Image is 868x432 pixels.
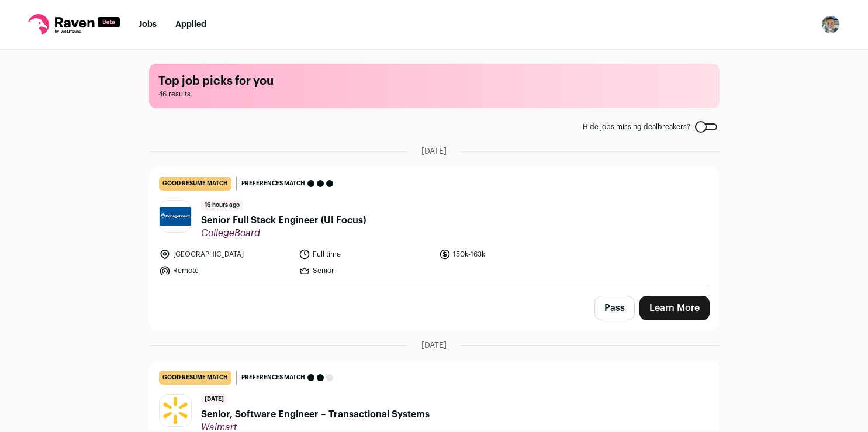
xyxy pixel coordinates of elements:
span: Hide jobs missing dealbreakers? [583,122,690,132]
li: Senior [299,265,432,277]
img: cfb52ba93b836423ba4ae497992f271ff790f3b51a850b980c6490f462c3f813.jpg [160,207,191,226]
span: [DATE] [201,394,227,405]
span: Senior Full Stack Engineer (UI Focus) [201,213,366,227]
h1: Top job picks for you [158,73,710,89]
li: [GEOGRAPHIC_DATA] [159,248,292,260]
li: 150k-163k [439,248,572,260]
a: Jobs [139,20,157,29]
a: good resume match Preferences match 16 hours ago Senior Full Stack Engineer (UI Focus) CollegeBoa... [150,167,719,286]
span: 46 results [158,89,710,99]
a: Learn More [639,296,710,320]
span: 16 hours ago [201,200,243,211]
div: good resume match [159,371,231,385]
a: Applied [175,20,206,29]
button: Pass [594,296,635,320]
span: [DATE] [421,340,447,351]
img: 19917917-medium_jpg [821,15,840,34]
span: CollegeBoard [201,227,366,239]
span: Preferences match [241,178,305,189]
li: Full time [299,248,432,260]
div: good resume match [159,177,231,191]
img: 19b8b2629de5386d2862a650b361004344144596bc80f5063c02d542793c7f60.jpg [160,395,191,426]
span: Preferences match [241,372,305,383]
li: Remote [159,265,292,277]
button: Open dropdown [821,15,840,34]
span: Senior, Software Engineer – Transactional Systems [201,407,430,421]
span: [DATE] [421,146,447,157]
